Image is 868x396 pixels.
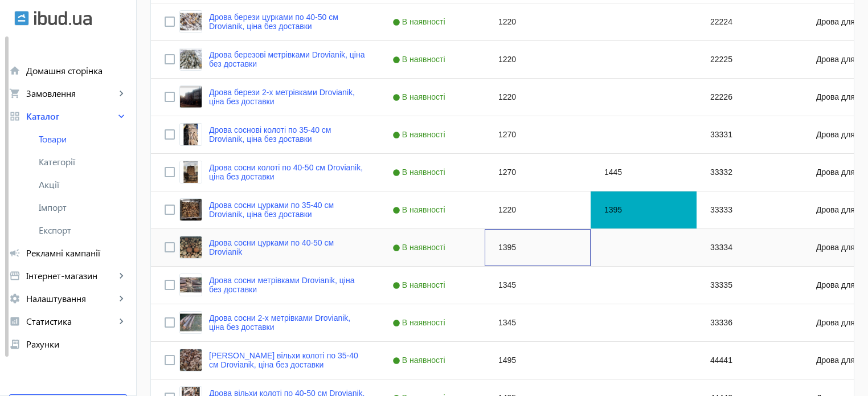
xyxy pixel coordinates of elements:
[209,238,365,256] a: Дрова сосни цурками по 40-50 см Drovianik
[697,267,803,304] div: 33335
[209,276,365,294] a: Дрова сосни метрівками Drovianik, ціна без доставки
[14,11,29,26] img: ibud.svg
[485,41,591,78] div: 1220
[209,201,365,219] a: Дрова сосни цурками по 35-40 см Drovianik, ціна без доставки
[39,133,127,145] span: Товари
[39,156,127,168] span: Категорії
[485,342,591,379] div: 1495
[485,79,591,116] div: 1220
[9,247,21,259] mat-icon: campaign
[209,313,365,332] a: Дрова сосни 2-х метрівками Drovianik, ціна без доставки
[697,79,803,116] div: 22226
[116,316,127,327] mat-icon: keyboard_arrow_right
[485,116,591,153] div: 1270
[9,88,21,99] mat-icon: shopping_cart
[485,154,591,191] div: 1270
[26,270,116,281] span: Інтернет-магазин
[697,229,803,266] div: 33334
[26,338,127,350] span: Рахунки
[485,229,591,266] div: 1395
[39,202,127,213] span: Імпорт
[591,154,697,191] div: 1445
[116,111,127,122] mat-icon: keyboard_arrow_right
[591,191,697,228] div: 1395
[697,154,803,191] div: 33332
[697,304,803,341] div: 33336
[26,88,116,99] span: Замовлення
[485,267,591,304] div: 1345
[34,11,92,26] img: ibud_text.svg
[392,318,448,327] span: В наявності
[392,92,448,101] span: В наявності
[26,65,127,76] span: Домашня сторінка
[209,50,365,68] a: Дрова березові метрівками Drovianik, ціна без доставки
[9,316,21,327] mat-icon: analytics
[9,111,21,122] mat-icon: grid_view
[9,338,21,350] mat-icon: receipt_long
[9,65,21,76] mat-icon: home
[697,191,803,228] div: 33333
[392,280,448,289] span: В наявності
[209,13,365,31] a: Дрова берези цурками по 40-50 см Drovianik, ціна без доставки
[392,205,448,214] span: В наявності
[209,351,365,369] a: [PERSON_NAME] вільхи колоті по 35-40 см Drovianik, ціна без доставки
[697,41,803,78] div: 22225
[392,17,448,26] span: В наявності
[697,342,803,379] div: 44441
[116,293,127,304] mat-icon: keyboard_arrow_right
[26,316,116,327] span: Статистика
[116,270,127,281] mat-icon: keyboard_arrow_right
[697,3,803,40] div: 22224
[392,356,448,365] span: В наявності
[9,270,21,281] mat-icon: storefront
[697,116,803,153] div: 33331
[26,111,116,122] span: Каталог
[209,88,365,106] a: Дрова берези 2-х метрівками Drovianik, ціна без доставки
[209,163,365,181] a: Дрова сосни колоті по 40-50 см Drovianik, ціна без доставки
[392,55,448,64] span: В наявності
[392,168,448,177] span: В наявності
[485,3,591,40] div: 1220
[39,179,127,190] span: Акції
[26,293,116,304] span: Налаштування
[26,247,127,259] span: Рекламні кампанії
[485,191,591,228] div: 1220
[209,125,365,144] a: Дрова соснові колоті по 35-40 см Drovianik, ціна без доставки
[9,293,21,304] mat-icon: settings
[392,243,448,252] span: В наявності
[116,88,127,99] mat-icon: keyboard_arrow_right
[39,224,127,236] span: Експорт
[392,130,448,139] span: В наявності
[485,304,591,341] div: 1345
